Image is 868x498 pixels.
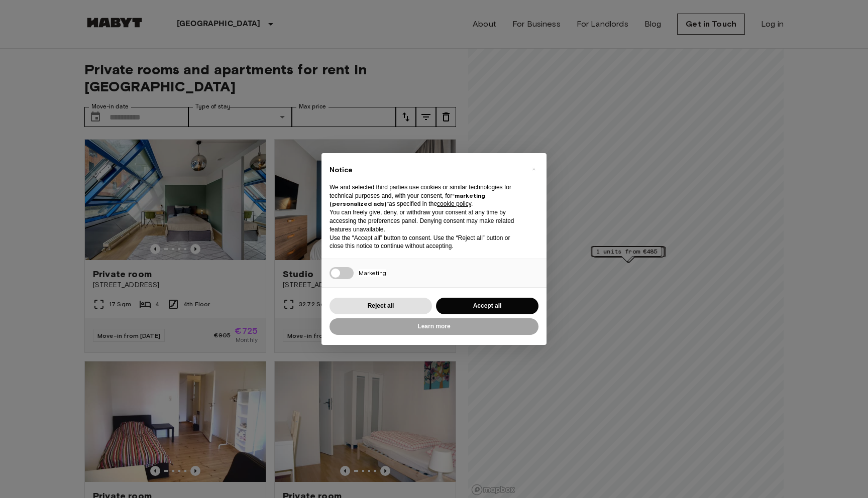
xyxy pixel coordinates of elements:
button: Reject all [330,298,432,314]
span: Marketing [359,269,386,277]
p: You can freely give, deny, or withdraw your consent at any time by accessing the preferences pane... [330,208,522,233]
button: Close this notice [525,161,541,177]
button: Accept all [436,298,538,314]
a: cookie policy [437,200,471,207]
p: Use the “Accept all” button to consent. Use the “Reject all” button or close this notice to conti... [330,234,522,251]
p: We and selected third parties use cookies or similar technologies for technical purposes and, wit... [330,183,522,208]
span: × [532,163,535,175]
strong: “marketing (personalized ads)” [330,192,485,208]
button: Learn more [330,318,538,335]
h2: Notice [330,165,522,175]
